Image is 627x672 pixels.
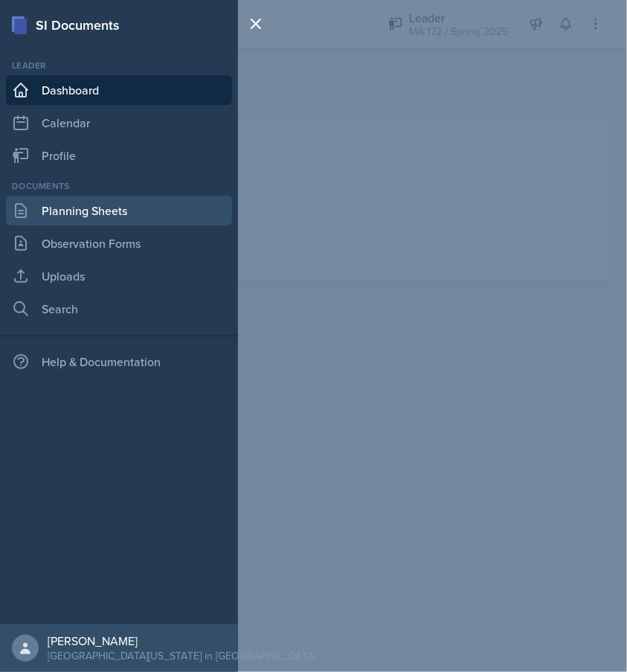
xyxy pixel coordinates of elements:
[6,228,232,258] a: Observation Forms
[6,179,232,193] div: Documents
[6,347,232,377] div: Help & Documentation
[6,294,232,324] a: Search
[6,108,232,138] a: Calendar
[6,75,232,105] a: Dashboard
[6,59,232,72] div: Leader
[48,648,316,663] div: [GEOGRAPHIC_DATA][US_STATE] in [GEOGRAPHIC_DATA]
[6,141,232,170] a: Profile
[48,633,316,648] div: [PERSON_NAME]
[6,261,232,291] a: Uploads
[6,196,232,225] a: Planning Sheets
